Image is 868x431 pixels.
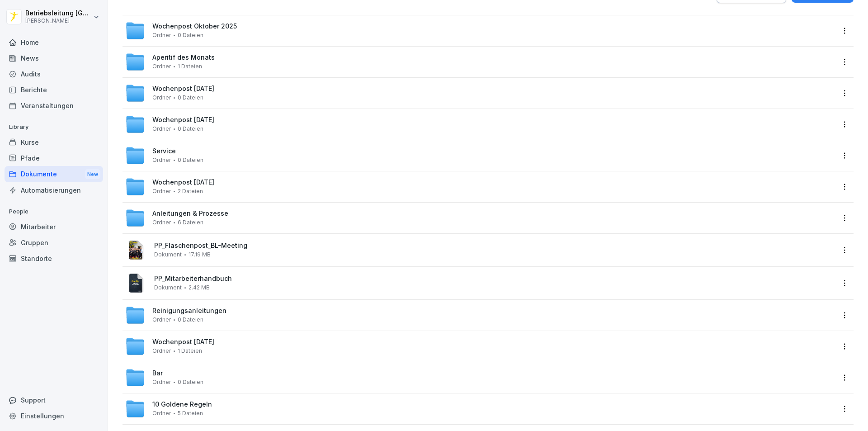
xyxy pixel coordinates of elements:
span: 17.19 MB [189,251,211,258]
span: Ordner [152,95,171,101]
span: Ordner [152,410,171,417]
span: Wochenpost Oktober 2025 [152,23,237,30]
span: Ordner [152,126,171,132]
a: Standorte [5,251,103,266]
span: 5 Dateien [178,410,203,417]
p: [PERSON_NAME] [25,18,91,24]
span: PP_Flaschenpost_BL-Meeting [154,242,835,250]
span: Ordner [152,219,171,226]
span: Ordner [152,188,171,194]
div: New [85,169,100,180]
span: Ordner [152,63,171,70]
a: Aperitif des MonatsOrdner1 Dateien [125,52,835,72]
a: Anleitungen & ProzesseOrdner6 Dateien [125,208,835,228]
span: Bar [152,369,163,377]
span: 0 Dateien [178,126,203,132]
a: Audits [5,66,103,82]
span: 10 Goldene Regeln [152,401,212,408]
a: ServiceOrdner0 Dateien [125,146,835,166]
span: 0 Dateien [178,317,203,323]
p: Betriebsleitung [GEOGRAPHIC_DATA] [25,9,91,17]
span: Wochenpost [DATE] [152,116,214,124]
a: Wochenpost [DATE]Ordner2 Dateien [125,177,835,197]
p: People [5,204,103,219]
a: Pfade [5,150,103,166]
a: Wochenpost Oktober 2025Ordner0 Dateien [125,21,835,41]
span: Wochenpost [DATE] [152,338,214,346]
a: Mitarbeiter [5,219,103,235]
span: PP_Mitarbeiterhandbuch [154,275,835,283]
a: Veranstaltungen [5,98,103,114]
a: 10 Goldene RegelnOrdner5 Dateien [125,399,835,419]
a: Berichte [5,82,103,98]
span: Service [152,147,176,155]
span: 1 Dateien [178,63,202,70]
span: 0 Dateien [178,157,203,163]
span: Dokument [154,251,182,258]
span: 2 Dateien [178,188,203,194]
span: 0 Dateien [178,379,203,385]
span: Ordner [152,157,171,163]
span: Ordner [152,348,171,354]
a: News [5,50,103,66]
span: Wochenpost [DATE] [152,179,214,186]
a: Wochenpost [DATE]Ordner1 Dateien [125,336,835,356]
span: 6 Dateien [178,219,203,226]
div: Support [5,392,103,408]
span: 0 Dateien [178,32,203,38]
a: Gruppen [5,235,103,251]
span: Ordner [152,32,171,38]
a: Wochenpost [DATE]Ordner0 Dateien [125,114,835,134]
span: Ordner [152,379,171,385]
a: Automatisierungen [5,182,103,198]
span: Reinigungsanleitungen [152,307,226,315]
a: BarOrdner0 Dateien [125,368,835,388]
a: DokumenteNew [5,166,103,183]
a: ReinigungsanleitungenOrdner0 Dateien [125,305,835,325]
a: Einstellungen [5,408,103,424]
span: Wochenpost [DATE] [152,85,214,93]
span: 1 Dateien [178,348,202,354]
span: Aperitif des Monats [152,54,215,62]
span: 2.42 MB [189,284,210,291]
a: Wochenpost [DATE]Ordner0 Dateien [125,83,835,103]
span: Ordner [152,317,171,323]
p: Library [5,120,103,134]
div: Dokumente [5,166,103,183]
a: Home [5,34,103,50]
span: Dokument [154,284,182,291]
span: 0 Dateien [178,95,203,101]
a: Kurse [5,134,103,150]
span: Anleitungen & Prozesse [152,210,228,218]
